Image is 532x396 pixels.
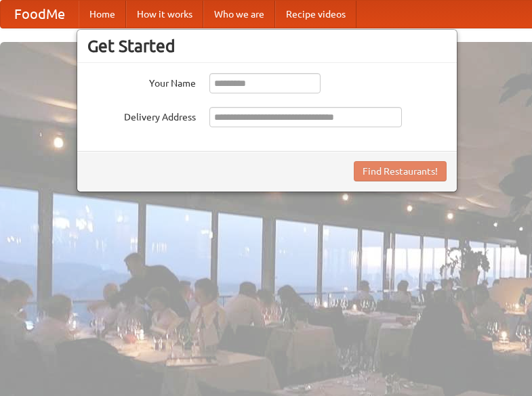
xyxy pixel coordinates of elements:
[354,161,447,181] button: Find Restaurants!
[87,36,447,56] h3: Get Started
[203,1,275,28] a: Who we are
[79,1,126,28] a: Home
[126,1,203,28] a: How it works
[87,107,196,124] label: Delivery Address
[275,1,356,28] a: Recipe videos
[87,73,196,90] label: Your Name
[1,1,79,28] a: FoodMe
